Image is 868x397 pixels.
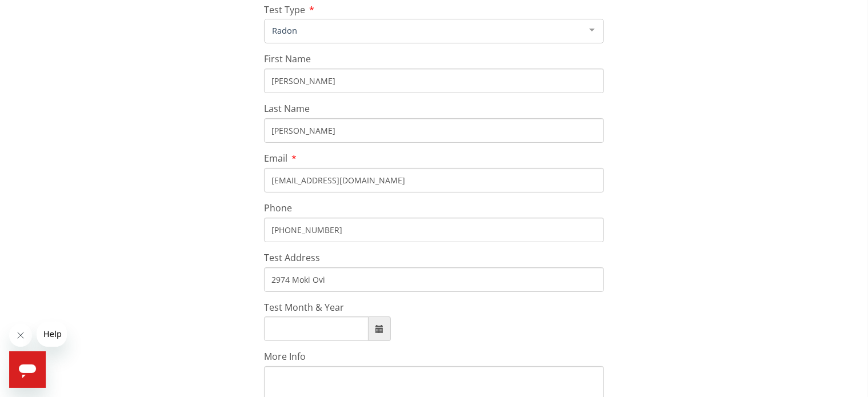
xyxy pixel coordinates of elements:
span: Email [264,152,287,165]
span: Test Type [264,3,305,16]
span: Last Name [264,102,310,115]
iframe: Message from company [37,322,67,347]
span: Radon [269,24,581,37]
span: Test Address [264,251,320,264]
iframe: Button to launch messaging window [9,351,46,388]
span: Test Month & Year [264,301,344,314]
span: Phone [264,202,292,214]
iframe: Close message [9,324,32,347]
span: First Name [264,53,311,65]
span: More Info [264,350,306,363]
